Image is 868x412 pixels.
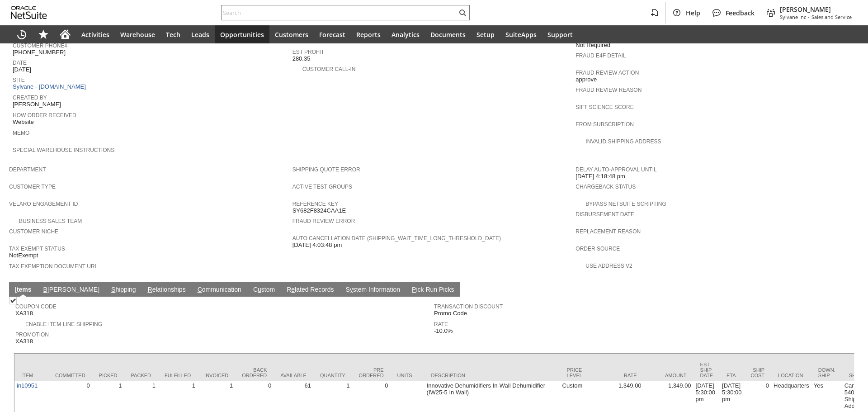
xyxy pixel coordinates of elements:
[576,76,597,83] span: approve
[500,25,542,43] a: SuiteApps
[434,327,453,335] span: -10.0%
[13,77,25,83] a: Site
[198,286,202,293] span: C
[351,25,386,43] a: Reports
[567,367,587,378] div: Price Level
[115,25,160,43] a: Warehouse
[292,201,338,207] a: Reference Key
[55,373,85,378] div: Committed
[292,184,352,190] a: Active Test Groups
[9,246,65,252] a: Tax Exempt Status
[356,30,381,39] span: Reports
[576,70,639,76] a: Fraud Review Action
[292,218,355,224] a: Fraud Review Error
[9,228,58,235] a: Customer Niche
[780,14,806,20] span: Sylvane Inc
[120,30,155,39] span: Warehouse
[505,30,537,39] span: SuiteApps
[60,29,71,40] svg: Home
[109,286,138,294] a: Shipping
[191,30,209,39] span: Leads
[13,43,67,49] a: Customer Phone#
[166,30,180,39] span: Tech
[576,52,626,59] a: Fraud E4F Detail
[54,25,76,43] a: Home
[13,49,66,56] span: [PHONE_NUMBER]
[15,331,49,338] a: Promotion
[280,373,307,378] div: Available
[269,25,314,43] a: Customers
[412,286,416,293] span: P
[222,7,457,18] input: Search
[9,166,46,173] a: Department
[576,173,625,180] span: [DATE] 4:18:48 pm
[431,373,553,378] div: Description
[292,235,501,242] a: Auto Cancellation Date (shipping_wait_time_long_threshold_date)
[111,286,115,293] span: S
[9,263,98,270] a: Tax Exemption Document URL
[220,30,264,39] span: Opportunities
[215,25,269,43] a: Opportunities
[275,30,308,39] span: Customers
[17,382,38,389] a: in10951
[242,367,267,378] div: Back Ordered
[818,367,835,378] div: Down. Ship
[780,5,852,14] span: [PERSON_NAME]
[13,101,61,108] span: [PERSON_NAME]
[457,7,468,18] svg: Search
[146,286,188,294] a: Relationships
[292,242,342,249] span: [DATE] 4:03:48 pm
[302,66,356,72] a: Customer Call-in
[9,252,38,259] span: NotExempt
[601,373,637,378] div: Rate
[15,310,33,317] span: XA318
[314,25,351,43] a: Forecast
[434,321,448,327] a: Rate
[292,207,346,214] span: SY682F8324CAA1E
[38,29,49,40] svg: Shortcuts
[186,25,215,43] a: Leads
[430,30,466,39] span: Documents
[25,321,102,327] a: Enable Item Line Shipping
[13,60,27,66] a: Date
[9,297,17,304] img: Checked
[686,9,700,17] span: Help
[750,367,764,378] div: Ship Cost
[576,121,634,128] a: From Subscription
[21,373,42,378] div: Item
[41,286,102,294] a: B[PERSON_NAME]
[292,55,311,62] span: 280.35
[542,25,578,43] a: Support
[13,147,114,153] a: Special Warehouse Instructions
[726,373,737,378] div: ETA
[9,184,56,190] a: Customer Type
[15,303,57,310] a: Coupon Code
[392,30,420,39] span: Analytics
[160,25,186,43] a: Tech
[292,166,360,173] a: Shipping Quote Error
[651,373,687,378] div: Amount
[359,367,384,378] div: Pre Ordered
[811,14,852,20] span: Sales and Service
[320,373,345,378] div: Quantity
[843,284,854,295] a: Unrolled view on
[343,286,402,294] a: System Information
[576,211,634,218] a: Disbursement Date
[251,286,277,294] a: Custom
[81,30,109,39] span: Activities
[576,87,642,93] a: Fraud Review Reason
[434,303,503,310] a: Transaction Discount
[576,42,610,49] span: Not Required
[15,338,33,345] span: XA318
[16,29,27,40] svg: Recent Records
[576,228,641,235] a: Replacement reason
[585,138,661,145] a: Invalid Shipping Address
[43,286,47,293] span: B
[434,310,467,317] span: Promo Code
[410,286,456,294] a: Pick Run Picks
[778,373,805,378] div: Location
[13,66,31,73] span: [DATE]
[99,373,118,378] div: Picked
[319,30,345,39] span: Forecast
[204,373,228,378] div: Invoiced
